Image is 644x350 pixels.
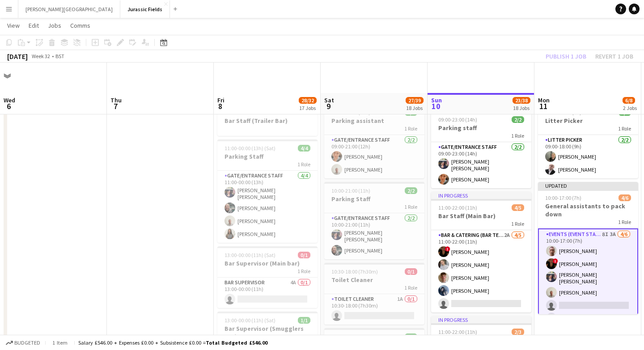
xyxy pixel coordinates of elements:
h3: Parking Staff [324,195,424,203]
span: 10:00-21:00 (11h) [331,187,370,194]
app-job-card: 13:00-00:00 (11h) (Sat)0/1Bar Supervisor (Main bar)1 RoleBar Supervisor4A0/113:00-00:00 (11h) [217,246,318,308]
span: 1 Role [297,161,310,168]
span: Sat [324,96,334,104]
div: In progress [431,192,531,199]
app-card-role: Gate/Entrance staff2/209:00-21:00 (12h)[PERSON_NAME][PERSON_NAME] [324,135,424,178]
span: 1 Role [618,125,631,132]
div: 18 Jobs [513,105,530,111]
span: 11:00-22:00 (11h) [438,204,477,211]
app-card-role: Bar & Catering (Bar Tender)2A4/511:00-22:00 (11h)![PERSON_NAME][PERSON_NAME][PERSON_NAME][PERSON_... [431,230,531,312]
app-job-card: 09:00-21:00 (12h)2/2Parking assistant1 RoleGate/Entrance staff2/209:00-21:00 (12h)[PERSON_NAME][P... [324,104,424,178]
span: 6 [2,101,15,111]
span: 4/6 [619,194,631,201]
span: 1 Role [511,132,524,139]
button: Budgeted [4,338,42,348]
div: Salary £546.00 + Expenses £0.00 + Subsistence £0.00 = [78,339,267,346]
span: 6/8 [623,97,635,104]
a: View [4,20,23,31]
span: 2/2 [405,187,417,194]
span: Fri [217,96,225,104]
span: 11 [537,101,550,111]
span: 28/32 [299,97,317,104]
h3: Parking staff [431,124,531,132]
span: 4/4 [298,145,310,152]
div: 17 Jobs [299,105,316,111]
span: 1 Role [297,268,310,274]
button: [PERSON_NAME][GEOGRAPHIC_DATA] [18,0,120,18]
span: Edit [29,21,39,30]
span: 11:00-22:00 (11h) [438,329,477,335]
span: 10 [430,101,442,111]
a: Edit [25,20,42,31]
div: In progress11:00-22:00 (11h)4/5Bar Staff (Main Bar)1 RoleBar & Catering (Bar Tender)2A4/511:00-22... [431,192,531,312]
span: 0/1 [405,268,417,275]
span: 2/3 [512,329,524,335]
span: 4/5 [512,204,524,211]
h3: Parking assistant [324,117,424,125]
div: [DATE] [7,52,28,61]
span: Total Budgeted £546.00 [206,339,267,346]
app-card-role: Gate/Entrance staff4/411:00-00:00 (13h)[PERSON_NAME] [PERSON_NAME][PERSON_NAME][PERSON_NAME][PERS... [217,171,318,243]
span: 8 [216,101,225,111]
span: 9 [323,101,334,111]
div: 2 Jobs [623,105,637,111]
span: 1 Role [404,284,417,291]
app-card-role: Events (Event Staff)8I3A4/610:00-17:00 (7h)[PERSON_NAME]![PERSON_NAME][PERSON_NAME] [PERSON_NAME]... [538,228,638,328]
h3: Bar Supervisor (Main bar) [217,259,318,267]
app-job-card: 09:00-18:00 (9h)2/2Litter Picker1 RoleLitter Picker2/209:00-18:00 (9h)[PERSON_NAME][PERSON_NAME] [538,104,638,178]
div: In progress [431,316,531,323]
app-card-role: Toilet Cleaner1A0/110:30-18:00 (7h30m) [324,294,424,325]
app-card-role: Gate/Entrance staff2/210:00-21:00 (11h)[PERSON_NAME] [PERSON_NAME][PERSON_NAME] [324,213,424,259]
h3: Bar Staff (Trailer Bar) [217,117,318,125]
div: Updated [538,182,638,189]
app-job-card: Updated10:00-17:00 (7h)4/6General assistants to pack down1 RoleEvents (Event Staff)8I3A4/610:00-1... [538,182,638,314]
div: 18 Jobs [406,105,423,111]
app-job-card: Bar Staff (Trailer Bar) [217,104,318,136]
h3: Bar Staff (Main Bar) [431,212,531,220]
app-card-role: Gate/Entrance staff2/209:00-23:00 (14h)[PERSON_NAME] [PERSON_NAME][PERSON_NAME] [431,142,531,188]
h3: Bar Supervisor (Smugglers Bar) [217,325,318,341]
app-job-card: 10:00-21:00 (11h)2/2Parking Staff1 RoleGate/Entrance staff2/210:00-21:00 (11h)[PERSON_NAME] [PERS... [324,182,424,259]
app-job-card: 11:00-00:00 (13h) (Sat)4/4Parking Staff1 RoleGate/Entrance staff4/411:00-00:00 (13h)[PERSON_NAME]... [217,139,318,243]
a: Jobs [44,20,65,31]
span: 1 Role [404,203,417,210]
span: 2/2 [512,116,524,123]
app-job-card: 10:30-18:00 (7h30m)0/1Toilet Cleaner1 RoleToilet Cleaner1A0/110:30-18:00 (7h30m) [324,263,424,325]
app-job-card: In progress09:00-23:00 (14h)2/2Parking staff1 RoleGate/Entrance staff2/209:00-23:00 (14h)[PERSON_... [431,104,531,188]
span: 13:00-00:00 (11h) (Sat) [225,252,275,258]
span: View [7,21,20,30]
span: Comms [70,21,90,30]
span: 1 Role [511,220,524,227]
a: Comms [67,20,94,31]
button: Jurassic Fields [120,0,170,18]
span: 5/5 [405,333,417,340]
span: 10:30-18:00 (7h30m) [331,268,378,275]
app-card-role: Litter Picker2/209:00-18:00 (9h)[PERSON_NAME][PERSON_NAME] [538,135,638,178]
h3: Litter Picker [538,117,638,125]
span: Wed [4,96,15,104]
span: Jobs [48,21,61,30]
h3: Parking Staff [217,152,318,160]
span: 10:00-17:00 (7h) [545,194,581,201]
h3: Toilet Cleaner [324,276,424,284]
span: 1/1 [298,317,310,324]
span: Sun [431,96,442,104]
span: 23/38 [513,97,530,104]
span: 09:00-23:00 (14h) [438,116,477,123]
div: BST [55,53,64,59]
app-card-role: Bar Supervisor4A0/113:00-00:00 (11h) [217,278,318,308]
span: ! [553,258,558,264]
span: 13:00-00:00 (11h) (Sat) [225,317,275,324]
span: 1 item [49,339,71,346]
span: 7 [109,101,122,111]
span: 27/39 [406,97,424,104]
span: Thu [110,96,122,104]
